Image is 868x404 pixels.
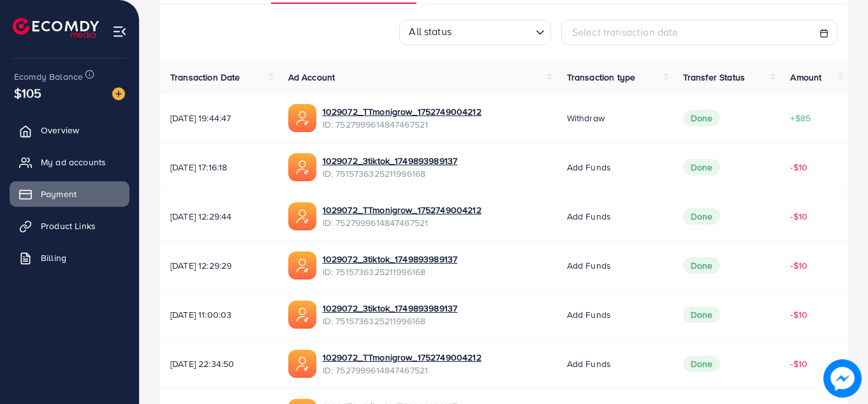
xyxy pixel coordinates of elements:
span: Ad Account [288,71,335,84]
span: Add funds [567,210,611,223]
div: Search for option [399,20,551,45]
span: Done [683,159,721,176]
img: ic-ads-acc.e4c84228.svg [288,301,316,329]
span: ID: 7515736325211996168 [323,266,458,278]
span: Withdraw [567,112,605,124]
span: -$10 [790,308,807,321]
span: Done [683,306,721,323]
span: Add funds [567,357,611,370]
span: Add funds [567,259,611,272]
span: Select transaction date [572,25,679,39]
a: 1029072_TTmonigrow_1752749004212 [323,351,482,364]
img: image [112,87,125,100]
a: 1029072_3tiktok_1749893989137 [323,302,458,315]
span: Add funds [567,308,611,321]
span: ID: 7527999614847467521 [323,118,482,131]
img: ic-ads-acc.e4c84228.svg [288,153,316,181]
img: ic-ads-acc.e4c84228.svg [288,350,316,378]
span: Done [683,355,721,372]
span: Billing [41,251,66,264]
span: $105 [14,84,42,102]
span: [DATE] 12:29:44 [170,210,268,223]
span: -$10 [790,357,807,370]
span: [DATE] 19:44:47 [170,112,268,124]
a: 1029072_3tiktok_1749893989137 [323,154,458,167]
span: Transaction type [567,71,636,84]
span: Ecomdy Balance [14,70,83,83]
img: menu [112,24,127,39]
span: Transaction Date [170,71,240,84]
span: -$10 [790,259,807,272]
img: ic-ads-acc.e4c84228.svg [288,104,316,132]
span: My ad accounts [41,156,106,168]
span: Amount [790,71,821,84]
img: logo [13,18,99,38]
img: ic-ads-acc.e4c84228.svg [288,251,316,280]
span: [DATE] 22:34:50 [170,357,268,370]
a: Overview [10,117,129,143]
a: Product Links [10,213,129,239]
a: 1029072_TTmonigrow_1752749004212 [323,105,482,118]
span: ID: 7527999614847467521 [323,216,482,229]
a: 1029072_3tiktok_1749893989137 [323,253,458,266]
img: ic-ads-acc.e4c84228.svg [288,202,316,230]
span: Done [683,257,721,274]
input: Search for option [455,21,531,41]
span: Done [683,208,721,225]
span: -$10 [790,210,807,223]
span: Done [683,110,721,126]
span: Payment [41,188,77,200]
a: 1029072_TTmonigrow_1752749004212 [323,204,482,216]
span: Transfer Status [683,71,745,84]
span: Add funds [567,161,611,174]
span: Product Links [41,220,96,232]
span: -$10 [790,161,807,174]
a: Billing [10,245,129,271]
span: ID: 7515736325211996168 [323,315,458,327]
span: ID: 7527999614847467521 [323,364,482,377]
a: Payment [10,181,129,207]
span: All status [406,20,454,41]
span: [DATE] 11:00:03 [170,308,268,321]
span: ID: 7515736325211996168 [323,167,458,180]
span: Overview [41,124,79,137]
span: +$85 [790,112,811,124]
span: [DATE] 12:29:29 [170,259,268,272]
a: My ad accounts [10,149,129,175]
img: image [823,359,862,398]
span: [DATE] 17:16:18 [170,161,268,174]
